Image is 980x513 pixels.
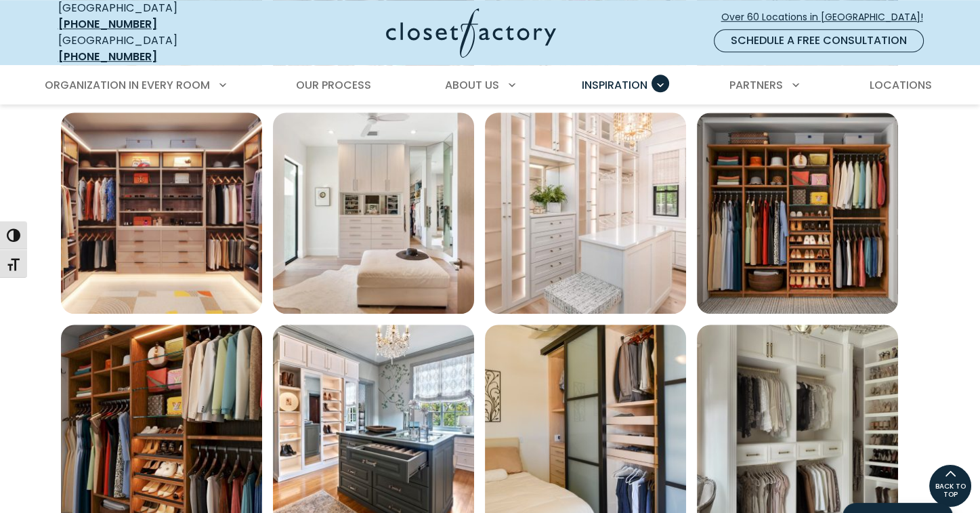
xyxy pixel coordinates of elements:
img: Reach-in custom closet system Glass shoe shelves, triple-hang wardrobe rods, and overhead cubbies... [697,112,898,314]
a: [PHONE_NUMBER] [58,49,157,64]
img: Closet Factory Logo [386,8,556,58]
nav: Primary Menu [35,66,945,104]
span: Our Process [296,77,371,93]
img: Luxury closet withLED-lit shelving, Raised Panel drawers, a mirrored vanity, and adjustable shoe ... [485,112,686,314]
span: BACK TO TOP [929,483,971,499]
a: Open inspiration gallery to preview enlarged image [485,112,686,314]
span: Inspiration [582,77,647,93]
a: Open inspiration gallery to preview enlarged image [273,112,474,314]
img: Contemporary wardrobe closet with slab front cabinet doors and drawers. The central built-in unit... [273,112,474,314]
a: Open inspiration gallery to preview enlarged image [61,112,262,314]
span: About Us [445,77,499,93]
span: Organization in Every Room [45,77,210,93]
div: [GEOGRAPHIC_DATA] [58,33,255,65]
img: Walk-in closet with Slab drawer fronts, LED-lit upper cubbies, double-hang rods, divided shelving... [61,112,262,314]
a: Open inspiration gallery to preview enlarged image [697,112,898,314]
a: [PHONE_NUMBER] [58,16,157,32]
a: BACK TO TOP [929,464,972,508]
a: Schedule a Free Consultation [714,29,924,52]
span: Partners [729,77,783,93]
span: Over 60 Locations in [GEOGRAPHIC_DATA]! [721,10,934,24]
span: Locations [869,77,931,93]
a: Over 60 Locations in [GEOGRAPHIC_DATA]! [721,5,935,29]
